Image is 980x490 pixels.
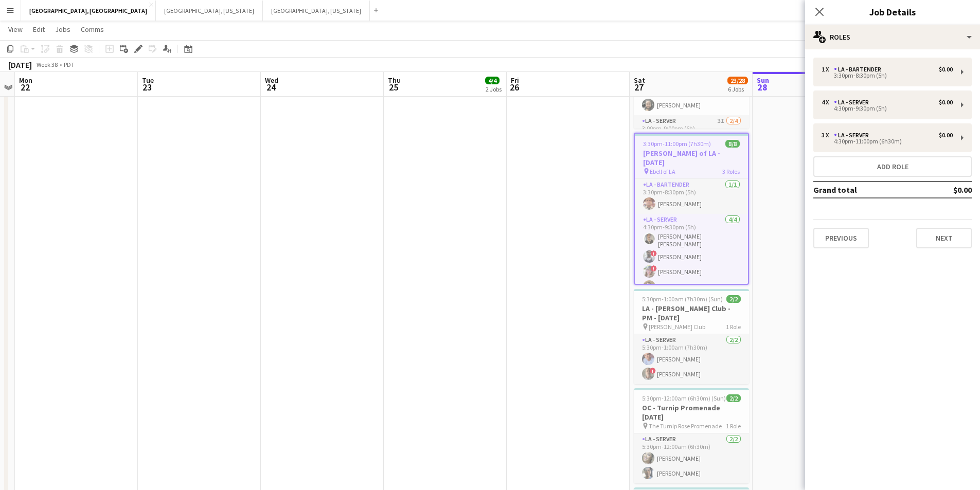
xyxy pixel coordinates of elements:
div: PDT [64,61,75,68]
button: Previous [813,228,869,248]
div: 2 Jobs [486,85,502,93]
div: 4:30pm-11:00pm (6h30m) [822,139,953,144]
app-card-role: LA - Server2/25:30pm-1:00am (7h30m)[PERSON_NAME]![PERSON_NAME] [634,334,749,384]
button: [GEOGRAPHIC_DATA], [GEOGRAPHIC_DATA] [21,1,156,21]
span: 2/2 [726,295,741,303]
span: Tue [142,76,154,85]
span: 5:30pm-12:00am (6h30m) (Sun) [642,394,726,402]
div: LA - Bartender [834,66,885,73]
app-job-card: 3:30pm-11:00pm (7h30m)8/8[PERSON_NAME] of LA - [DATE] Ebell of LA3 RolesLA - Bartender1/13:30pm-8... [634,133,749,285]
app-job-card: 5:30pm-12:00am (6h30m) (Sun)2/2OC - Turnip Promenade [DATE] The Turnip Rose Promenade1 RoleLA - S... [634,388,749,483]
span: Thu [388,76,401,85]
span: 23 [140,81,154,93]
app-card-role: LA - Server2/25:30pm-12:00am (6h30m)[PERSON_NAME][PERSON_NAME] [634,433,749,483]
span: 4/4 [485,77,500,84]
div: 6 Jobs [728,85,747,93]
span: 28 [755,81,769,93]
div: Roles [805,25,980,49]
span: Fri [511,76,519,85]
div: [DATE] [8,60,32,70]
div: 1 x [822,66,834,73]
div: $0.00 [939,66,953,73]
span: ! [651,265,657,271]
a: Edit [29,23,49,36]
span: Sun [757,76,769,85]
a: Comms [77,23,108,36]
div: 3 x [822,132,834,139]
span: 23/28 [727,77,748,84]
span: 3:30pm-11:00pm (7h30m) [643,140,711,148]
app-job-card: 5:30pm-1:00am (7h30m) (Sun)2/2LA - [PERSON_NAME] Club - PM - [DATE] [PERSON_NAME] Club1 RoleLA - ... [634,289,749,384]
td: $0.00 [923,182,972,198]
span: The Turnip Rose Promenade [649,422,722,430]
span: 5:30pm-1:00am (7h30m) (Sun) [642,295,723,303]
span: 24 [263,81,278,93]
span: 8/8 [725,140,740,148]
span: 3 Roles [722,168,740,175]
div: LA - Server [834,99,873,106]
button: [GEOGRAPHIC_DATA], [US_STATE] [263,1,370,21]
h3: Job Details [805,5,980,19]
span: View [8,25,23,34]
td: Grand total [813,182,923,198]
app-card-role: LA - Bartender1/13:30pm-8:30pm (5h)[PERSON_NAME] [635,179,748,214]
div: 3:30pm-8:30pm (5h) [822,73,953,78]
span: ! [650,368,656,374]
span: Week 38 [34,61,60,68]
span: [PERSON_NAME] Club [649,323,705,331]
div: $0.00 [939,99,953,106]
button: Add role [813,156,972,177]
span: Jobs [55,25,70,34]
span: Sat [634,76,645,85]
div: 4 x [822,99,834,106]
h3: [PERSON_NAME] of LA - [DATE] [635,149,748,167]
app-card-role: LA - Server1/12:00pm-10:00pm (8h)[PERSON_NAME] [634,80,749,115]
button: Next [916,228,972,248]
span: Wed [265,76,278,85]
span: 26 [509,81,519,93]
div: $0.00 [939,132,953,139]
span: ! [651,250,657,257]
span: 2/2 [726,394,741,402]
span: Ebell of LA [650,168,675,175]
span: 27 [632,81,645,93]
app-card-role: LA - Server3I2/43:00pm-9:00pm (6h) [634,115,749,198]
h3: OC - Turnip Promenade [DATE] [634,403,749,422]
a: View [4,23,27,36]
h3: LA - [PERSON_NAME] Club - PM - [DATE] [634,304,749,322]
span: Mon [19,76,32,85]
div: LA - Server [834,132,873,139]
a: Jobs [51,23,75,36]
span: Comms [81,25,104,34]
div: 4:30pm-9:30pm (5h) [822,106,953,111]
span: 25 [386,81,401,93]
app-card-role: LA - Server4/44:30pm-9:30pm (5h)[PERSON_NAME] [PERSON_NAME]![PERSON_NAME]![PERSON_NAME][PERSON_NAME] [635,214,748,297]
span: 22 [17,81,32,93]
span: 1 Role [726,323,741,331]
span: 1 Role [726,422,741,430]
span: Edit [33,25,45,34]
button: [GEOGRAPHIC_DATA], [US_STATE] [156,1,263,21]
